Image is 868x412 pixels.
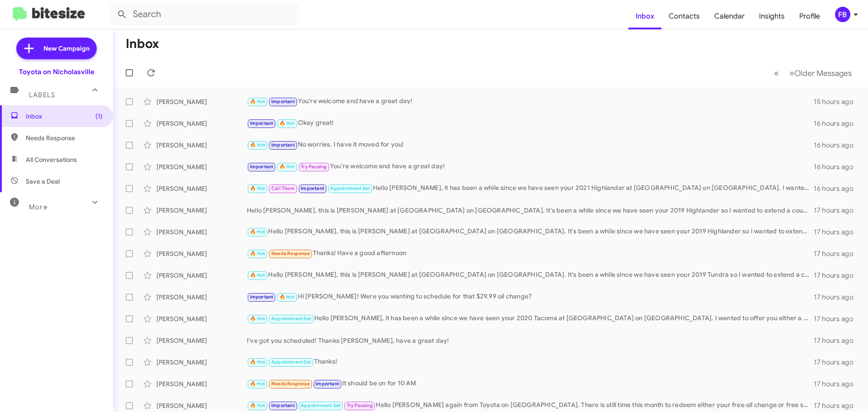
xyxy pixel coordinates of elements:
span: Appointment Set [301,403,340,408]
span: Important [271,142,295,148]
div: 17 hours ago [814,249,861,258]
span: 🔥 Hot [250,316,265,322]
a: Insights [752,3,792,29]
span: Needs Response [26,133,103,142]
span: Appointment Set [330,185,370,191]
span: Needs Response [271,251,310,256]
span: Important [271,99,295,104]
span: Important [250,120,274,126]
div: No worries. I have it moved for you! [247,140,814,150]
div: Toyota on Nicholasville [19,67,94,76]
span: Important [316,381,339,387]
div: [PERSON_NAME] [156,379,247,388]
span: 🔥 Hot [279,294,295,300]
span: Older Messages [794,68,852,78]
div: Hi [PERSON_NAME]! Were you wanting to schedule for that $29.99 oil change? [247,292,814,302]
div: Hello [PERSON_NAME], this is [PERSON_NAME] at [GEOGRAPHIC_DATA] on [GEOGRAPHIC_DATA]. It's been a... [247,206,814,215]
span: New Campaign [43,44,90,53]
span: 🔥 Hot [279,120,295,126]
a: Inbox [628,3,661,29]
div: 17 hours ago [814,271,861,280]
div: 17 hours ago [814,293,861,302]
span: » [789,67,794,79]
div: 15 hours ago [814,97,861,106]
div: 16 hours ago [814,141,861,150]
a: Calendar [707,3,752,29]
div: [PERSON_NAME] [156,119,247,128]
span: 🔥 Hot [250,403,265,408]
div: 16 hours ago [814,119,861,128]
div: I've got you scheduled! Thanks [PERSON_NAME], have a great day! [247,336,814,345]
div: [PERSON_NAME] [156,141,247,150]
div: [PERSON_NAME] [156,162,247,171]
div: Thanks! Have a good afternoon [247,248,814,259]
div: Hello [PERSON_NAME], it has been a while since we have seen your 2020 Tacoma at [GEOGRAPHIC_DATA]... [247,313,814,324]
span: 🔥 Hot [250,99,265,104]
button: Next [784,64,857,82]
span: Save a Deal [26,177,60,186]
div: Hello [PERSON_NAME], it has been a while since we have seen your 2021 Highlander at [GEOGRAPHIC_D... [247,183,814,194]
span: 🔥 Hot [250,251,265,256]
span: Important [250,294,274,300]
nav: Page navigation example [769,64,857,82]
div: 16 hours ago [814,184,861,193]
span: Labels [29,91,55,99]
h1: Inbox [126,37,159,51]
span: 🔥 Hot [250,381,265,387]
span: Appointment Set [271,316,311,322]
div: FB [835,7,850,22]
a: Contacts [661,3,707,29]
span: Inbox [26,112,103,121]
div: [PERSON_NAME] [156,184,247,193]
div: 17 hours ago [814,358,861,367]
div: Okay great! [247,118,814,128]
span: « [774,67,779,79]
span: Try Pausing [301,164,327,170]
span: More [29,203,47,211]
a: Profile [792,3,827,29]
div: You're welcome and have a great day! [247,161,814,172]
div: Hello [PERSON_NAME], this is [PERSON_NAME] at [GEOGRAPHIC_DATA] on [GEOGRAPHIC_DATA]. It's been a... [247,270,814,280]
div: [PERSON_NAME] [156,97,247,106]
div: You're welcome and have a great day! [247,96,814,107]
span: 🔥 Hot [250,185,265,191]
div: 17 hours ago [814,227,861,237]
div: Thanks! [247,357,814,367]
div: 16 hours ago [814,162,861,171]
span: (1) [95,112,103,121]
div: [PERSON_NAME] [156,358,247,367]
div: 17 hours ago [814,379,861,388]
div: Hello [PERSON_NAME] again from Toyota on [GEOGRAPHIC_DATA]. There is still time this month to red... [247,400,814,411]
span: Appointment Set [271,359,311,365]
span: Call Them [271,185,295,191]
span: Try Pausing [347,403,373,408]
span: Important [271,403,295,408]
div: [PERSON_NAME] [156,271,247,280]
div: [PERSON_NAME] [156,249,247,258]
span: Important [301,185,324,191]
div: [PERSON_NAME] [156,293,247,302]
span: 🔥 Hot [250,142,265,148]
div: Hello [PERSON_NAME], this is [PERSON_NAME] at [GEOGRAPHIC_DATA] on [GEOGRAPHIC_DATA]. It's been a... [247,227,814,237]
div: 17 hours ago [814,401,861,410]
div: [PERSON_NAME] [156,401,247,410]
button: FB [827,7,858,22]
div: [PERSON_NAME] [156,314,247,323]
button: Previous [769,64,784,82]
span: 🔥 Hot [250,272,265,278]
div: 17 hours ago [814,336,861,345]
div: 17 hours ago [814,314,861,323]
span: 🔥 Hot [250,359,265,365]
div: It should be on for 10 AM [247,379,814,389]
span: Important [250,164,274,170]
span: 🔥 Hot [250,229,265,235]
span: All Conversations [26,155,77,164]
div: [PERSON_NAME] [156,336,247,345]
a: New Campaign [16,38,97,59]
span: 🔥 Hot [279,164,295,170]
